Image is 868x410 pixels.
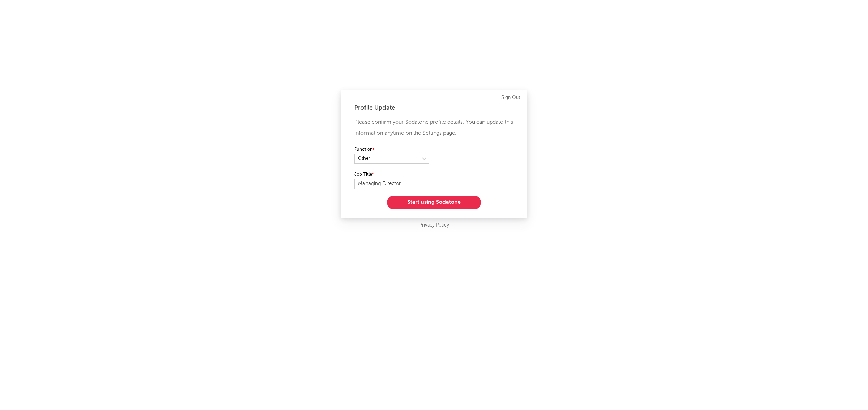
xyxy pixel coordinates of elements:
a: Privacy Policy [419,221,449,230]
div: Profile Update [354,104,514,112]
a: Sign Out [501,94,520,102]
button: Start using Sodatone [387,196,481,209]
label: Job Title [354,171,429,179]
label: Function [354,145,429,154]
p: Please confirm your Sodatone profile details. You can update this information anytime on the Sett... [354,117,514,139]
